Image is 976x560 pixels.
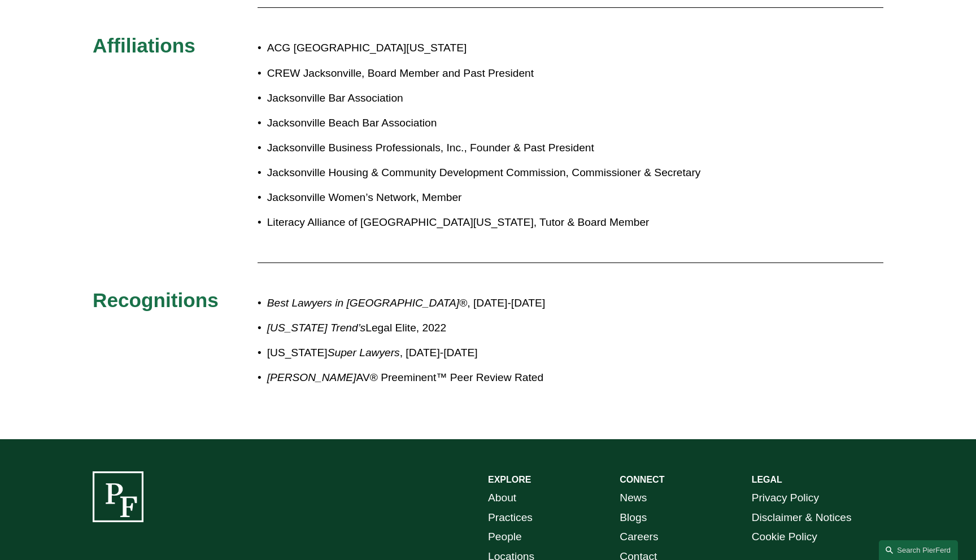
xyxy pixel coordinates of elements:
em: [PERSON_NAME] [267,371,356,383]
span: Recognitions [93,289,219,311]
p: AV® Preeminent™ Peer Review Rated [267,368,785,388]
p: Literacy Alliance of [GEOGRAPHIC_DATA][US_STATE], Tutor & Board Member [267,213,785,233]
a: Blogs [620,508,647,528]
em: Super Lawyers [328,347,400,358]
a: People [488,527,522,547]
p: ®, [DATE]-[DATE] [267,294,785,313]
p: Jacksonville Bar Association [267,89,785,108]
em: [US_STATE] Trend’s [267,322,366,334]
a: Disclaimer & Notices [752,508,852,528]
a: Practices [488,508,533,528]
p: Jacksonville Business Professionals, Inc., Founder & Past President [267,138,785,158]
span: Affiliations [93,34,195,56]
p: Jacksonville Women’s Network, Member [267,188,785,208]
p: [US_STATE] , [DATE]-[DATE] [267,343,785,363]
p: Legal Elite, 2022 [267,318,785,338]
a: Privacy Policy [752,488,819,508]
a: Careers [620,527,658,547]
strong: EXPLORE [488,475,531,484]
p: ACG [GEOGRAPHIC_DATA][US_STATE] [267,38,785,58]
em: Best Lawyers in [GEOGRAPHIC_DATA] [267,297,460,309]
p: Jacksonville Beach Bar Association [267,113,785,133]
strong: LEGAL [752,475,782,484]
a: News [620,488,647,508]
strong: CONNECT [620,475,664,484]
p: Jacksonville Housing & Community Development Commission, Commissioner & Secretary [267,163,785,183]
a: Search this site [879,540,958,560]
a: About [488,488,516,508]
p: CREW Jacksonville, Board Member and Past President [267,64,785,84]
a: Cookie Policy [752,527,817,547]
